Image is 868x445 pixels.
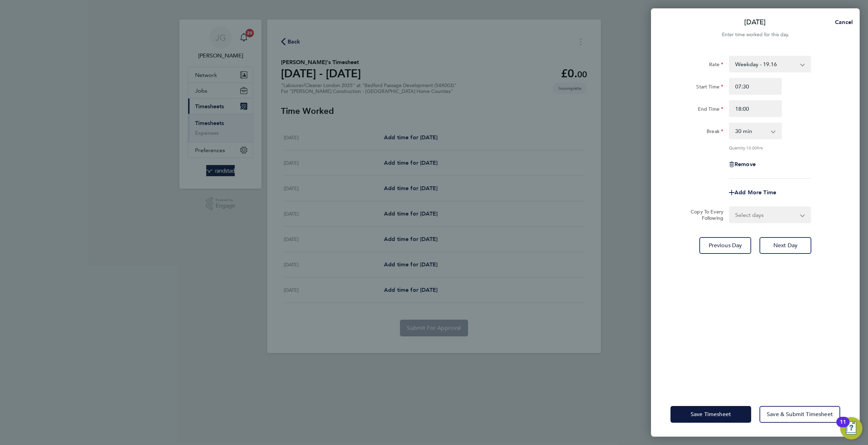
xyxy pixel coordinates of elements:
span: Save & Submit Timesheet [767,411,833,418]
div: 11 [840,422,846,431]
input: E.g. 18:00 [729,100,782,117]
span: Next Day [773,242,797,249]
span: 10.00 [746,145,757,150]
span: Previous Day [709,242,742,249]
button: Next Day [759,237,811,254]
label: Copy To Every Following [685,209,723,221]
p: [DATE] [744,17,766,27]
label: Start Time [696,84,723,92]
button: Remove [729,162,756,167]
label: End Time [698,106,723,114]
label: Break [707,128,723,136]
button: Open Resource Center, 11 new notifications [840,417,862,439]
div: Enter time worked for this day. [651,31,860,39]
span: Remove [734,161,756,167]
button: Save & Submit Timesheet [759,406,840,423]
button: Add More Time [729,190,776,195]
button: Previous Day [699,237,751,254]
label: Rate [709,61,723,70]
span: Save Timesheet [691,411,731,418]
input: E.g. 08:00 [729,78,782,95]
button: Cancel [824,15,860,29]
span: Add More Time [734,189,776,196]
span: Cancel [833,19,853,25]
div: Quantity: hrs [729,145,811,150]
button: Save Timesheet [670,406,751,423]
